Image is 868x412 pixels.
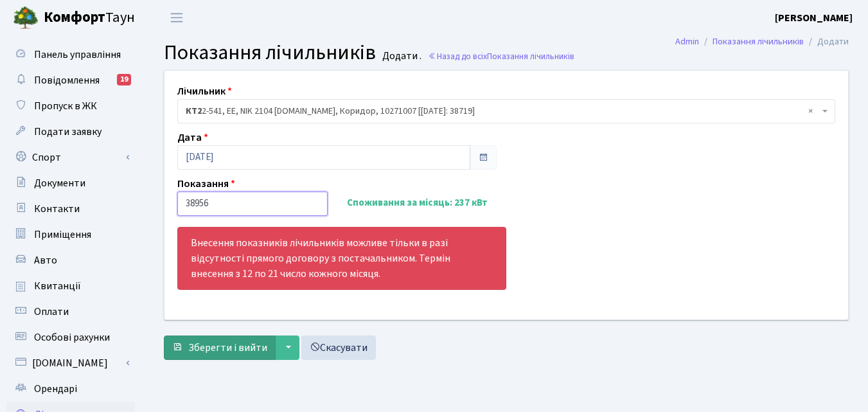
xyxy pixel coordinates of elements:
[44,7,105,28] b: Комфорт
[34,279,81,293] span: Квитанції
[656,28,868,55] nav: breadcrumb
[6,170,135,196] a: Документи
[6,325,135,350] a: Особові рахунки
[177,176,235,192] label: Показання
[186,105,819,118] span: <b>КТ2</b>&nbsp;&nbsp;&nbsp;2-541, ЕЕ, NIK 2104 AP2T.1802.MC, Коридор, 10271007 [20.07.2025: 38719]
[34,73,100,87] span: Повідомлення
[6,376,135,402] a: Орендарі
[775,10,853,26] a: [PERSON_NAME]
[177,227,506,290] div: Внесення показників лічильників можливе тільки в разі відсутності прямого договору з постачальник...
[164,38,376,67] span: Показання лічильників
[164,336,276,360] button: Зберегти і вийти
[6,42,135,67] a: Панель управління
[161,7,193,28] button: Переключити навігацію
[487,50,574,62] span: Показання лічильників
[6,247,135,273] a: Авто
[6,196,135,222] a: Контакти
[177,99,835,123] span: <b>КТ2</b>&nbsp;&nbsp;&nbsp;2-541, ЕЕ, NIK 2104 AP2T.1802.MC, Коридор, 10271007 [20.07.2025: 38719]
[34,202,80,216] span: Контакти
[713,35,804,48] a: Показання лічильників
[34,305,69,319] span: Оплати
[6,222,135,247] a: Приміщення
[186,105,202,118] b: КТ2
[34,99,97,113] span: Пропуск в ЖК
[808,105,813,118] span: Видалити всі елементи
[6,93,135,119] a: Пропуск в ЖК
[6,299,135,325] a: Оплати
[301,336,376,360] a: Скасувати
[6,67,135,93] a: Повідомлення19
[347,192,497,216] div: Споживання за місяць: 237 кВт
[34,382,77,396] span: Орендарі
[6,119,135,145] a: Подати заявку
[428,50,574,62] a: Назад до всіхПоказання лічильників
[44,7,135,29] span: Таун
[34,176,85,190] span: Документи
[775,11,853,25] b: [PERSON_NAME]
[13,5,39,31] img: logo.png
[6,273,135,299] a: Квитанції
[675,35,699,48] a: Admin
[34,253,57,267] span: Авто
[177,130,208,145] label: Дата
[117,74,131,85] div: 19
[34,228,91,242] span: Приміщення
[34,125,102,139] span: Подати заявку
[6,145,135,170] a: Спорт
[380,50,421,62] small: Додати .
[804,35,849,49] li: Додати
[188,341,267,355] span: Зберегти і вийти
[177,84,232,99] label: Лічильник
[6,350,135,376] a: [DOMAIN_NAME]
[34,48,121,62] span: Панель управління
[34,330,110,345] span: Особові рахунки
